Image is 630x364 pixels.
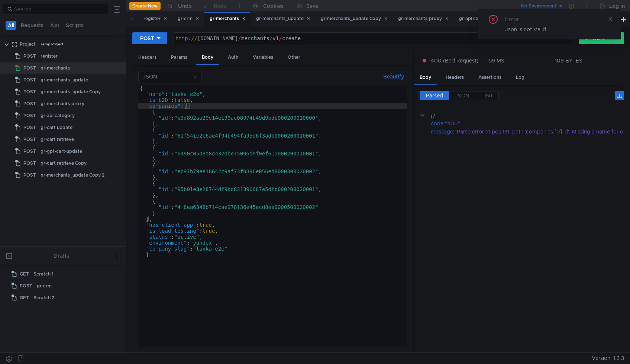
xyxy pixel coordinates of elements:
div: message [431,128,453,136]
button: Undo [161,0,197,12]
div: 59 MS [489,57,504,64]
div: Log In [609,1,625,10]
span: POST [23,170,36,181]
div: No Environment [521,3,556,10]
div: Undo [178,1,192,10]
span: GET [20,268,29,280]
div: Cookies [263,1,284,10]
div: gr-api category [41,110,75,121]
div: Project [20,39,36,50]
div: gr-crm [178,15,199,23]
span: POST [23,146,36,157]
div: 109 BYTES [555,57,582,64]
span: POST [23,62,36,74]
span: Version: 1.3.3 [592,353,624,364]
button: Beautify [380,72,407,81]
div: gr-merchants [41,62,70,74]
span: Parsed [426,92,443,99]
div: gr-merchants_update [41,74,88,86]
button: Scripts [64,21,86,30]
div: gr-merchants_update Copy [321,15,388,23]
div: gr-merchants_update Copy 2 [41,170,104,181]
div: Log [510,71,530,84]
button: Redo [197,0,232,12]
span: POST [23,86,36,97]
button: Requests [19,21,46,30]
div: Assertions [472,71,507,84]
div: Error [505,15,528,24]
div: gr-cart update [41,122,72,133]
div: gr-merchants [210,15,246,23]
div: gr-api category [459,15,500,23]
div: Auth [222,51,244,64]
span: POST [23,110,36,121]
div: register [41,51,58,62]
div: Headers [132,51,162,64]
div: Drafts [54,251,69,260]
span: Text [481,92,492,99]
div: Json is not Valid [505,25,612,33]
button: All [6,21,16,30]
div: gr-merchants_update [256,15,310,23]
div: Body [196,51,219,65]
div: Scratch 2 [33,292,54,303]
div: gr-cart retrieve [41,134,74,145]
span: POST [23,74,36,86]
button: Api [48,21,61,30]
div: Save [306,3,319,9]
span: POST [20,280,32,291]
div: gr-gpt-cart-update [41,146,82,157]
div: code [431,119,443,128]
div: Other [282,51,306,64]
span: POST [23,51,36,62]
div: gr-merchants-proxy [41,98,84,109]
button: POST [132,32,167,44]
div: gr-merchants_update Copy [41,86,101,97]
div: gr-cart retrieve Copy [41,158,87,169]
div: Body [414,71,437,85]
span: 400 (Bad Request) [431,57,478,65]
div: gr-merchants-proxy [398,15,449,23]
div: Scratch 1 [33,268,54,280]
span: JSON [455,92,469,99]
div: Variables [247,51,279,64]
div: Headers [440,71,470,84]
span: POST [23,98,36,109]
span: POST [23,134,36,145]
div: Redo [214,1,227,10]
span: GET [20,292,29,303]
input: Search... [14,5,104,13]
div: Params [165,51,193,64]
div: Temp Project [40,39,64,50]
span: POST [23,122,36,133]
div: register [143,15,167,23]
span: POST [23,158,36,169]
div: POST [140,34,154,42]
div: gr-crm [37,280,52,291]
button: Create New [129,2,161,10]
